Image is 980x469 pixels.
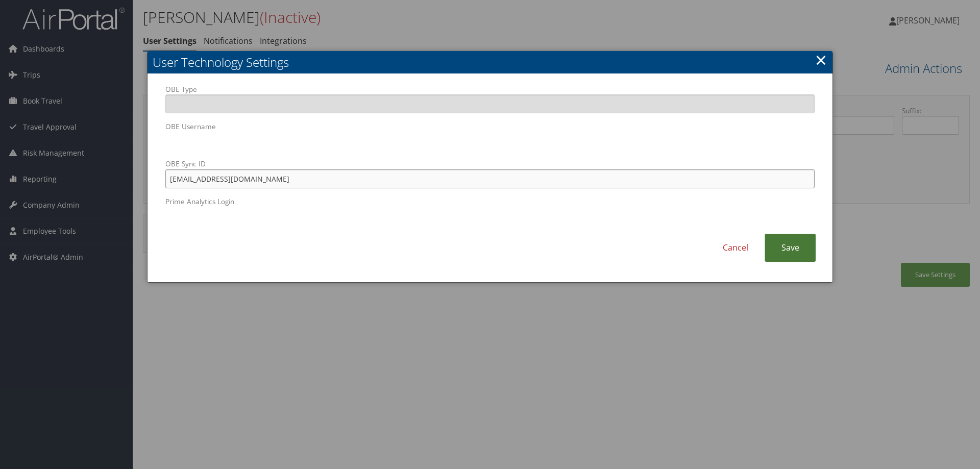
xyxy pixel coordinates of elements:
[165,169,815,188] input: OBE Sync ID
[165,121,815,151] label: OBE Username
[165,159,815,188] label: OBE Sync ID
[165,196,815,226] label: Prime Analytics Login
[706,234,765,262] a: Cancel
[815,50,827,70] a: Close
[765,234,816,262] a: Save
[165,94,815,113] input: OBE Type
[165,84,815,113] label: OBE Type
[148,51,832,73] h2: User Technology Settings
